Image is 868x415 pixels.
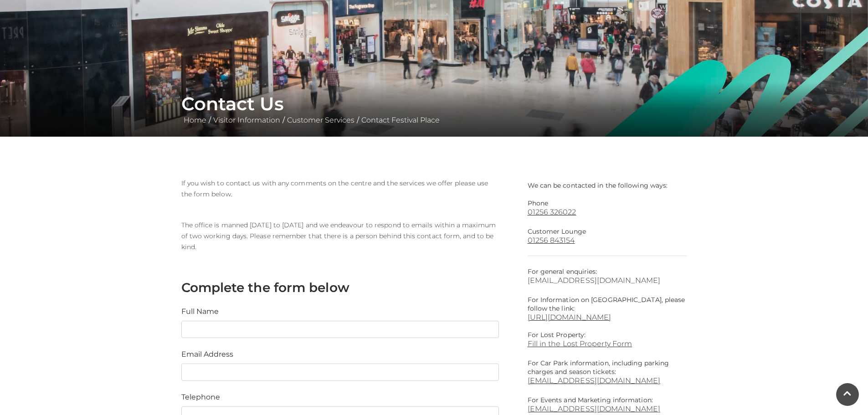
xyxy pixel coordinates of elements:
p: Phone [528,199,687,208]
label: Full Name [181,306,219,317]
p: The office is manned [DATE] to [DATE] and we endeavour to respond to emails within a maximum of t... [181,220,499,252]
label: Telephone [181,392,220,403]
p: For Car Park information, including parking charges and season tickets: [528,359,687,376]
a: [EMAIL_ADDRESS][DOMAIN_NAME] [528,276,687,285]
label: Email Address [181,349,233,360]
a: [URL][DOMAIN_NAME] [528,313,611,322]
a: 01256 843154 [528,236,687,245]
a: Visitor Information [211,116,282,124]
a: Customer Services [285,116,357,124]
p: For Lost Property: [528,331,687,339]
h3: Complete the form below [181,280,499,295]
a: [EMAIL_ADDRESS][DOMAIN_NAME] [528,405,661,413]
p: For Events and Marketing information: [528,396,687,414]
p: For general enquiries: [528,267,687,285]
a: Contact Festival Place [359,116,442,124]
p: For Information on [GEOGRAPHIC_DATA], please follow the link: [528,296,687,313]
p: Customer Lounge [528,227,687,236]
h1: Contact Us [181,93,687,115]
a: 01256 326022 [528,208,687,216]
p: If you wish to contact us with any comments on the centre and the services we offer please use th... [181,178,499,200]
a: Home [181,116,209,124]
p: We can be contacted in the following ways: [528,178,687,190]
a: [EMAIL_ADDRESS][DOMAIN_NAME] [528,376,687,385]
a: Fill in the Lost Property Form [528,339,687,348]
div: / / / [175,93,694,126]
